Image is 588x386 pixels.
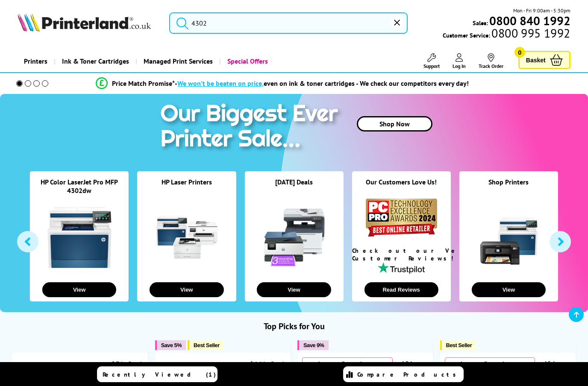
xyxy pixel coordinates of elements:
span: Best Seller [446,342,472,348]
button: View [257,282,331,297]
a: Support [423,53,440,69]
span: Save 5% [161,342,182,348]
span: We won’t be beaten on price, [177,79,264,88]
button: View [42,282,116,297]
div: Low Running Costs [302,357,393,378]
button: Best Seller [188,340,224,350]
div: Our Customers Love Us! [352,178,451,197]
a: 0800 840 1992 [488,17,570,25]
div: 10 In Stock [393,359,429,376]
a: Printers [18,50,54,72]
img: Printerland Logo [18,13,151,32]
a: Recently Viewed (1) [97,366,218,382]
span: Ink & Toner Cartridges [62,50,129,72]
button: Read Reviews [364,282,438,297]
span: Customer Service: [443,29,570,39]
a: Compare Products [343,366,464,382]
a: Shop Now [357,116,432,132]
button: Best Seller [440,340,476,350]
div: [DATE] Deals [244,178,343,197]
span: Mon - Fri 9:00am - 5:30pm [513,6,570,15]
a: Ink & Toner Cartridges [54,50,135,72]
div: 15 In Stock [535,359,571,376]
span: Basket [526,54,546,66]
span: Price Match Promise* [112,79,175,88]
div: Low Running Costs [445,357,535,378]
input: Se [169,12,408,34]
div: Check out our Verified Customer Reviews! [352,247,451,262]
span: Save 9% [303,342,324,348]
a: Log In [453,53,466,69]
a: Track Order [479,53,503,69]
a: Basket 0 [518,51,570,69]
span: Support [423,63,440,69]
a: HP Color LaserJet Pro MFP 4302dw [41,178,118,195]
button: View [150,282,223,297]
button: Save 5% [155,340,186,350]
span: Log In [453,63,466,69]
span: 0800 995 1992 [490,29,570,37]
a: Special Offers [219,50,274,72]
a: HP Laser Printers [162,178,212,186]
span: Compare Products [357,371,461,378]
a: Managed Print Services [135,50,219,72]
span: Best Seller [194,342,220,348]
a: Printerland Logo [18,13,159,33]
li: modal_Promise [4,76,561,91]
span: Sales: [473,19,488,27]
span: Recently Viewed (1) [103,371,216,378]
img: printer sale [156,94,347,161]
span: 0 [514,47,525,58]
div: - even on ink & toner cartridges - We check our competitors every day! [175,79,469,88]
div: Shop Printers [459,178,558,197]
button: Save 9% [297,340,328,350]
b: 0800 840 1992 [489,13,570,29]
div: 14 In Stock [246,360,286,368]
button: View [472,282,546,297]
div: 7 In Stock [107,360,144,368]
